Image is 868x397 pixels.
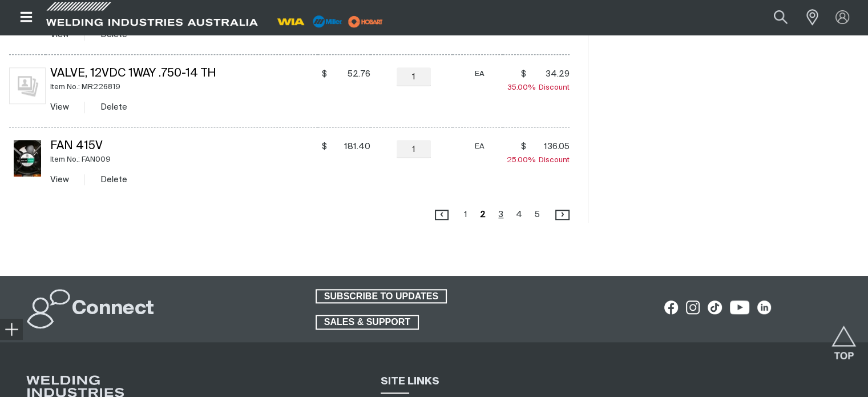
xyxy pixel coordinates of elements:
[436,209,448,219] span: ‹
[507,157,570,164] span: Discount
[9,67,46,104] img: No image for this product
[435,207,570,223] nav: Pagination
[457,67,503,81] div: EA
[317,289,446,304] span: SUBSCRIBE TO UPDATES
[345,13,386,30] img: miller
[531,207,543,222] a: 5
[521,69,526,80] span: $
[761,5,800,30] button: Search products
[100,173,127,186] button: Delete Fan 415V
[316,315,419,330] a: SALES & SUPPORT
[747,5,800,30] input: Product name or item number...
[50,153,318,166] div: Item No.: FAN009
[50,175,69,184] a: View Fan 415V
[322,69,327,80] span: $
[530,69,570,80] span: 34.29
[50,81,318,94] div: Item No.: MR226819
[322,141,327,153] span: $
[14,140,41,177] img: Fan 415V
[507,84,570,91] span: Discount
[556,209,568,219] span: ›
[72,296,154,322] h2: Connect
[381,376,439,387] span: SITE LINKS
[100,101,127,114] button: Delete Valve, 12VDC 1Way .750-14 Th
[507,84,539,91] span: 35.00%
[317,315,418,330] span: SALES & SUPPORT
[50,103,69,111] a: View Valve, 12VDC 1Way .750-14 Th
[330,141,370,153] span: 181.40
[507,157,539,164] span: 25.00%
[495,207,507,222] a: 3
[530,141,570,153] span: 136.05
[316,289,447,304] a: SUBSCRIBE TO UPDATES
[512,207,526,222] a: 4
[457,140,503,153] div: EA
[461,207,471,222] a: 1
[330,69,370,80] span: 52.76
[5,322,18,336] img: hide socials
[50,68,216,79] a: Valve, 12VDC 1Way .750-14 Th
[345,17,386,26] a: miller
[831,326,857,351] button: Scroll to top
[521,141,526,153] span: $
[50,141,103,152] a: Fan 415V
